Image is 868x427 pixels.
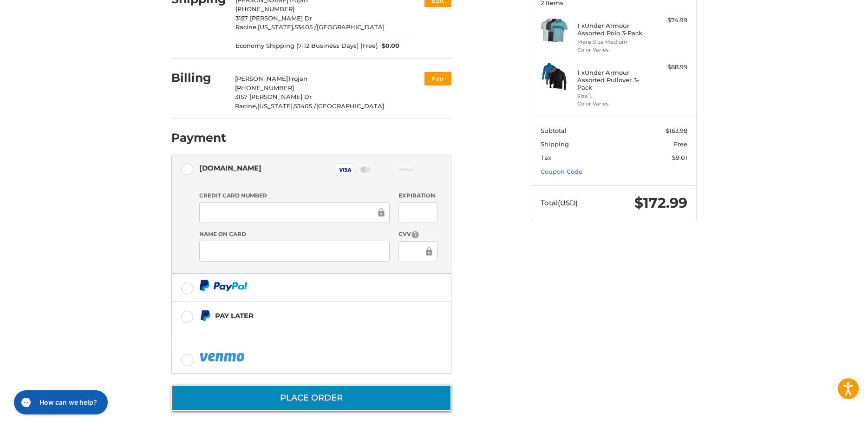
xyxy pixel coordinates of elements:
[235,5,294,13] span: [PHONE_NUMBER]
[651,63,687,72] div: $88.99
[235,93,312,100] span: 3157 [PERSON_NAME] Dr
[199,191,390,200] label: Credit Card Number
[666,127,687,134] span: $163.98
[317,23,385,31] span: [GEOGRAPHIC_DATA]
[288,75,307,82] span: Trojan
[541,198,578,207] span: Total (USD)
[215,308,393,323] div: Pay Later
[294,23,317,31] span: 53405 /
[257,102,294,110] span: [US_STATE],
[424,72,451,85] button: Edit
[235,41,378,51] span: Economy Shipping (7-12 Business Days) (Free)
[235,23,258,31] span: Racine,
[199,325,393,334] iframe: PayPal Message 1
[235,14,312,22] span: 3157 [PERSON_NAME] Dr
[199,351,247,363] img: PayPal icon
[541,140,569,148] span: Shipping
[199,280,248,291] img: PayPal icon
[577,46,648,54] li: Color Varies
[577,22,648,37] h4: 1 x Under Armour Assorted Polo 3-Pack
[577,100,648,108] li: Color Varies
[316,102,384,110] span: [GEOGRAPHIC_DATA]
[235,84,294,92] span: [PHONE_NUMBER]
[171,385,451,411] button: Place Order
[199,310,211,322] img: Pay Later icon
[378,41,400,51] span: $0.00
[9,387,111,418] iframe: Gorgias live chat messenger
[541,154,551,161] span: Tax
[294,102,316,110] span: 53405 /
[672,154,687,161] span: $9.01
[577,92,648,100] li: Size L
[541,127,567,134] span: Subtotal
[199,160,261,176] div: [DOMAIN_NAME]
[541,168,582,175] a: Coupon Code
[199,230,390,238] label: Name on Card
[171,71,226,85] h2: Billing
[674,140,687,148] span: Free
[634,194,687,211] span: $172.99
[577,38,648,46] li: Mens Size Medium
[651,16,687,25] div: $74.99
[235,102,257,110] span: Racine,
[398,191,437,200] label: Expiration
[258,23,294,31] span: [US_STATE],
[171,131,226,145] h2: Payment
[235,75,288,82] span: [PERSON_NAME]
[577,69,648,92] h4: 1 x Under Armour Assorted Pullover 3-Pack
[398,230,437,239] label: CVV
